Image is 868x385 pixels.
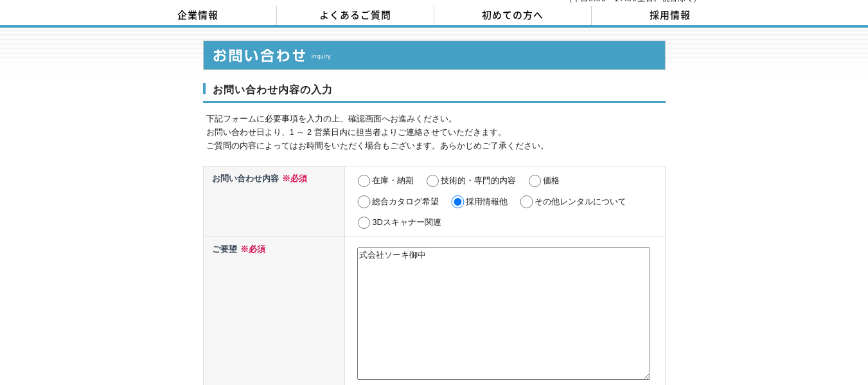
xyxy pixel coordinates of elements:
[372,217,441,227] label: 3Dスキャナー関連
[279,174,307,183] span: ※必須
[120,6,277,25] a: 企業情報
[203,40,666,70] img: お問い合わせ
[206,112,666,152] p: 下記フォームに必要事項を入力の上、確認画面へお進みください。 お問い合わせ日より、1 ～ 2 営業日内に担当者よりご連絡させていただきます。 ご質問の内容によってはお時間をいただく場合もございま...
[543,175,560,185] label: 価格
[237,244,265,254] span: ※必須
[372,197,439,206] label: 総合カタログ希望
[535,197,626,206] label: その他レンタルについて
[466,197,508,206] label: 採用情報他
[277,6,434,25] a: よくあるご質問
[592,6,749,25] a: 採用情報
[441,175,516,185] label: 技術的・専門的内容
[203,166,345,237] th: お問い合わせ内容
[434,6,592,25] a: 初めての方へ
[203,83,666,103] h3: お問い合わせ内容の入力
[482,8,544,22] span: 初めての方へ
[372,175,414,185] label: 在庫・納期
